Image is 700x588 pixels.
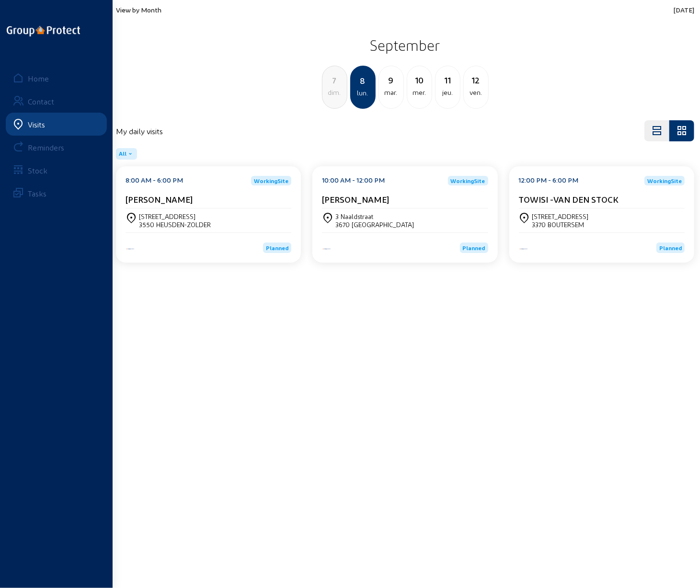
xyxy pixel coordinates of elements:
div: ven. [464,87,488,98]
div: 3370 BOUTERSEM [532,220,589,229]
span: All [119,150,126,158]
div: 9 [379,73,403,87]
span: View by Month [116,6,161,14]
div: Stock [28,166,47,175]
span: WorkingSite [451,178,485,184]
div: lun. [351,87,375,99]
div: 3670 [GEOGRAPHIC_DATA] [335,220,414,229]
div: mar. [379,87,403,98]
div: 7 [322,73,347,87]
div: dim. [322,87,347,98]
div: Reminders [28,143,64,152]
div: mer. [407,87,432,98]
a: Visits [6,113,107,136]
a: Tasks [6,182,107,205]
div: Visits [28,120,45,129]
span: Planned [266,244,288,251]
div: [STREET_ADDRESS] [532,212,589,220]
div: 3550 HEUSDEN-ZOLDER [139,220,211,229]
div: 3 Naaldstraat [335,212,414,220]
div: Contact [28,97,54,106]
a: Home [6,67,107,90]
h2: September [116,33,694,57]
div: 8 [351,74,375,87]
div: 12:00 PM - 6:00 PM [519,176,579,185]
span: [DATE] [674,6,694,14]
div: jeu. [436,87,460,98]
span: Planned [659,244,682,251]
span: WorkingSite [647,178,682,184]
cam-card-title: TOWISI -VAN DEN STOCK [519,194,619,204]
div: Home [28,74,49,83]
cam-card-title: [PERSON_NAME] [322,194,389,204]
div: 10:00 AM - 12:00 PM [322,176,385,185]
span: Planned [463,244,485,251]
h4: My daily visits [116,127,163,136]
div: 10 [407,73,432,87]
div: [STREET_ADDRESS] [139,212,211,220]
a: Contact [6,90,107,113]
div: 11 [436,73,460,87]
a: Stock [6,159,107,182]
img: Energy Protect HVAC [322,248,332,250]
div: 8:00 AM - 6:00 PM [126,176,183,185]
div: Tasks [28,189,46,198]
div: 12 [464,73,488,87]
img: logo-oneline.png [7,26,80,36]
span: WorkingSite [254,178,288,184]
img: Energy Protect HVAC [519,248,528,250]
cam-card-title: [PERSON_NAME] [126,194,193,204]
a: Reminders [6,136,107,159]
img: Energy Protect HVAC [126,248,135,250]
